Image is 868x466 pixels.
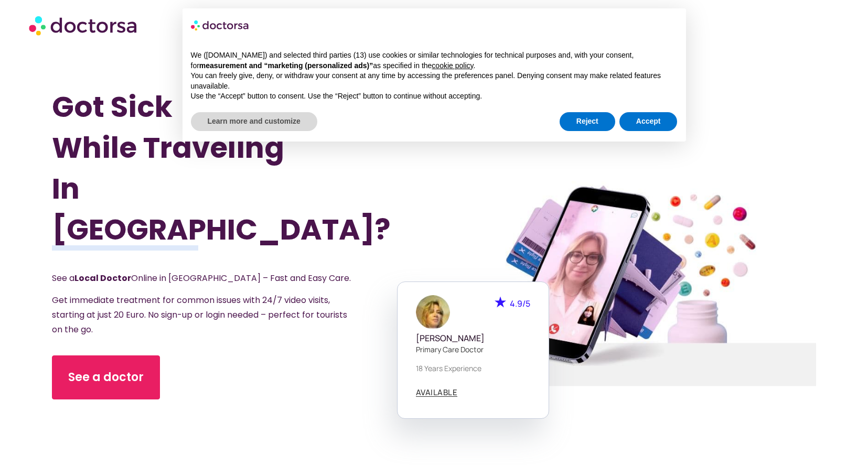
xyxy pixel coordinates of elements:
img: logo [191,17,250,34]
span: 4.9/5 [510,298,530,309]
p: 18 years experience [416,363,530,374]
a: cookie policy [432,61,473,70]
h5: [PERSON_NAME] [416,333,530,343]
span: See a Online in [GEOGRAPHIC_DATA] – Fast and Easy Care. [52,272,351,284]
a: AVAILABLE [416,388,458,397]
p: You can freely give, deny, or withdraw your consent at any time by accessing the preferences pane... [191,71,678,91]
button: Learn more and customize [191,112,317,131]
h1: Got Sick While Traveling In [GEOGRAPHIC_DATA]? [52,86,377,250]
span: See a doctor [68,369,144,386]
strong: measurement and “marketing (personalized ads)” [199,61,373,70]
button: Accept [619,112,678,131]
p: Use the “Accept” button to consent. Use the “Reject” button to continue without accepting. [191,91,678,102]
span: AVAILABLE [416,388,458,396]
button: Reject [560,112,615,131]
a: See a doctor [52,355,160,399]
p: We ([DOMAIN_NAME]) and selected third parties (13) use cookies or similar technologies for techni... [191,50,678,71]
span: Get immediate treatment for common issues with 24/7 video visits, starting at just 20 Euro. No si... [52,294,347,335]
p: Primary care doctor [416,344,530,355]
strong: Local Doctor [74,272,131,284]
